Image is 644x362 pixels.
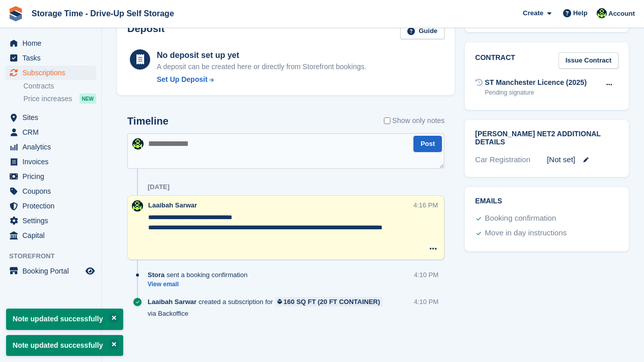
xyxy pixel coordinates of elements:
[22,125,83,139] span: CRM
[9,251,101,261] span: Storefront
[157,74,208,85] div: Set Up Deposit
[414,270,438,280] div: 4:10 PM
[157,62,367,72] p: A deposit can be created here or directly from Storefront bookings.
[5,51,96,65] a: menu
[558,52,619,69] a: Issue Contract
[5,66,96,80] a: menu
[22,169,83,184] span: Pricing
[5,199,96,213] a: menu
[384,115,390,126] input: Show only notes
[157,74,367,85] a: Set Up Deposit
[485,77,586,88] div: ST Manchester Licence (2025)
[485,227,567,239] div: Move in day instructions
[157,49,367,62] div: No deposit set up yet
[148,297,197,307] span: Laaibah Sarwar
[148,270,164,280] span: Stora
[475,52,515,69] h2: Contract
[400,23,445,40] a: Guide
[5,264,96,278] a: menu
[127,115,169,127] h2: Timeline
[23,81,96,91] a: Contracts
[5,125,96,139] a: menu
[5,110,96,125] a: menu
[132,200,143,212] img: Laaibah Sarwar
[6,335,123,356] p: Note updated successfully
[132,138,144,149] img: Laaibah Sarwar
[414,297,438,307] div: 4:10 PM
[23,94,72,104] span: Price increases
[485,213,556,225] div: Booking confirmation
[79,94,96,104] div: NEW
[475,130,619,146] h2: [PERSON_NAME] Net2 Additional Details
[523,8,543,18] span: Create
[148,201,197,209] span: Laaibah Sarwar
[5,36,96,50] a: menu
[5,169,96,184] a: menu
[413,200,438,210] div: 4:16 PM
[384,115,445,126] label: Show only notes
[22,36,83,50] span: Home
[22,228,83,243] span: Capital
[27,5,178,22] a: Storage Time - Drive-Up Self Storage
[413,136,442,153] button: Post
[475,197,619,205] h2: Emails
[148,297,414,318] div: created a subscription for via Backoffice
[275,297,382,307] a: 160 SQ FT (20 FT CONTAINER)
[5,214,96,228] a: menu
[5,155,96,169] a: menu
[22,140,83,154] span: Analytics
[127,23,164,40] h2: Deposit
[475,154,547,166] div: Car Registration
[84,265,96,277] a: Preview store
[5,228,96,243] a: menu
[8,6,23,21] img: stora-icon-8386f47178a22dfd0bd8f6a31ec36ba5ce8667c1dd55bd0f319d3a0aa187defe.svg
[6,309,123,329] p: Note updated successfully
[573,8,587,18] span: Help
[5,184,96,198] a: menu
[148,280,253,289] a: View email
[148,270,253,280] div: sent a booking confirmation
[22,155,83,169] span: Invoices
[597,8,607,18] img: Laaibah Sarwar
[5,140,96,154] a: menu
[22,214,83,228] span: Settings
[23,93,96,104] a: Price increases NEW
[22,51,83,65] span: Tasks
[22,264,83,278] span: Booking Portal
[22,199,83,213] span: Protection
[284,297,380,307] div: 160 SQ FT (20 FT CONTAINER)
[148,183,170,191] div: [DATE]
[22,110,83,125] span: Sites
[608,9,635,19] span: Account
[22,66,83,80] span: Subscriptions
[547,154,619,166] div: [Not set]
[22,184,83,198] span: Coupons
[485,88,586,97] div: Pending signature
